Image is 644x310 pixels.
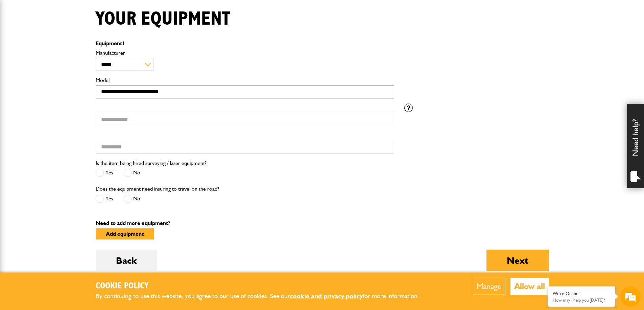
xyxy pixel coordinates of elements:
[553,291,610,297] div: We're Online!
[111,3,127,20] div: Minimize live chat window
[96,195,113,203] label: Yes
[35,38,114,47] div: Chat with us now
[96,186,219,192] label: Does the equipment need insuring to travel on the road?
[123,169,140,177] label: No
[9,122,123,202] textarea: Type your message and hit 'Enter'
[553,298,610,303] p: How may I help you today?
[123,195,140,203] label: No
[9,62,123,77] input: Enter your last name
[290,292,363,300] a: cookie and privacy policy
[9,102,123,117] input: Enter your phone number
[96,169,113,177] label: Yes
[11,37,28,47] img: d_20077148190_company_1631870298795_20077148190
[122,40,125,47] span: 1
[96,41,394,46] p: Equipment
[486,250,549,271] button: Next
[96,8,230,30] h1: Your equipment
[96,250,157,271] button: Back
[96,161,207,166] label: Is the item being hired surveying / laser equipment?
[96,228,154,239] button: Add equipment
[9,82,123,97] input: Enter your email address
[96,50,394,56] label: Manufacturer
[96,291,430,302] p: By continuing to use this website, you agree to our use of cookies. See our for more information.
[96,221,549,226] p: Need to add more equipment?
[473,278,505,295] button: Manage
[92,208,123,217] em: Start Chat
[96,281,430,291] h2: Cookie Policy
[96,78,394,83] label: Model
[510,278,549,295] button: Allow all
[627,104,644,188] div: Need help?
